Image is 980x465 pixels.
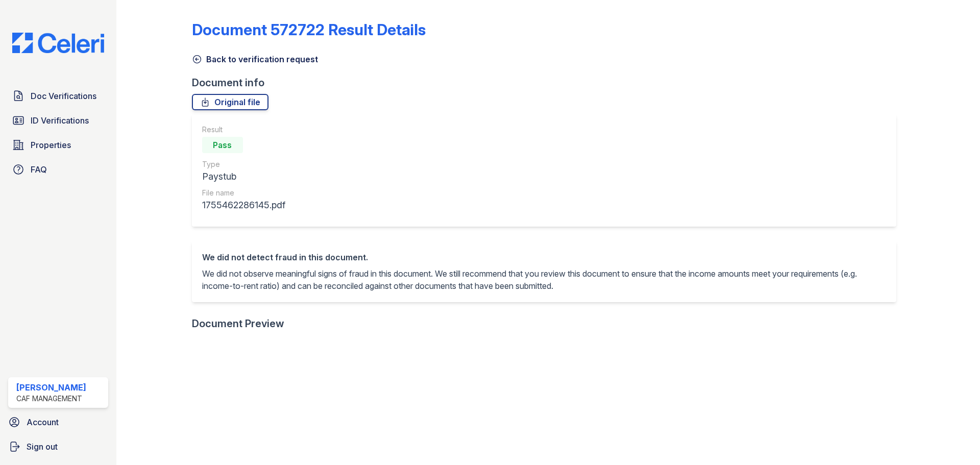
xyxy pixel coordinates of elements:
span: FAQ [31,163,47,176]
a: Account [4,412,112,432]
p: We did not observe meaningful signs of fraud in this document. We still recommend that you review... [202,267,886,292]
div: 1755462286145.pdf [202,198,285,212]
div: CAF Management [16,394,86,404]
div: File name [202,188,285,198]
img: CE_Logo_Blue-a8612792a0a2168367f1c8372b55b34899dd931a85d93a1a3d3e32e68fde9ad4.png [4,33,112,53]
div: Document info [192,76,904,90]
span: Account [27,416,59,428]
div: [PERSON_NAME] [16,381,86,394]
div: Paystub [202,169,285,184]
a: Sign out [4,436,112,457]
a: Doc Verifications [8,86,108,106]
span: Sign out [27,440,58,453]
span: Properties [31,139,71,151]
span: Doc Verifications [31,90,96,102]
a: Properties [8,135,108,155]
div: Result [202,125,285,135]
div: Document Preview [192,316,284,331]
span: ID Verifications [31,114,89,127]
a: Original file [192,94,268,110]
div: Type [202,159,285,169]
div: Pass [202,137,243,153]
a: ID Verifications [8,110,108,131]
a: Back to verification request [192,53,318,65]
a: Document 572722 Result Details [192,20,426,39]
a: FAQ [8,159,108,180]
div: We did not detect fraud in this document. [202,251,886,263]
